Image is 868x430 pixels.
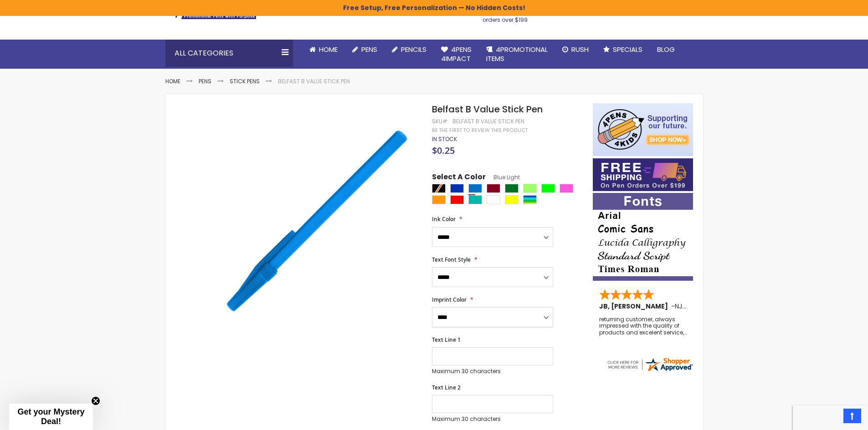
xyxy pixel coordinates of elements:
img: 4pens.com widget logo [606,356,693,373]
a: 4pens.com certificate URL [606,367,693,374]
div: Get your Mystery Deal!Close teaser [9,404,93,430]
div: White [487,195,500,204]
a: Pencils [385,40,434,60]
span: Imprint Color [432,296,467,304]
strong: SKU [432,117,449,125]
div: Lime Green [541,184,555,193]
button: Close teaser [91,396,100,405]
a: Be the first to review this product [432,127,528,134]
div: Yellow [505,195,519,204]
div: Red [450,195,464,204]
div: Teal [468,195,482,204]
span: - , [671,302,750,311]
span: 4Pens 4impact [441,45,472,63]
span: Text Line 2 [432,384,461,391]
img: belfast-b-lt-blue_1_1.jpg [212,116,420,324]
a: 4Pens4impact [434,40,479,69]
div: Availability [432,136,457,143]
div: Belfast B Value Stick Pen [452,118,524,125]
span: Pens [361,45,377,54]
div: Pink [560,184,573,193]
div: Green [505,184,519,193]
a: Stick Pens [230,77,260,85]
a: Blog [650,40,682,60]
a: Home [302,40,345,60]
div: Burgundy [487,184,500,193]
div: Green Light [523,184,537,193]
img: Free shipping on orders over $199 [593,158,693,191]
a: Pens [345,40,385,60]
a: Rush [555,40,596,60]
li: Belfast B Value Stick Pen [278,78,350,85]
iframe: Google Customer Reviews [793,405,868,430]
div: Assorted [523,195,537,204]
span: Pencils [401,45,426,54]
span: Blog [657,45,675,54]
div: returning customer, always impressed with the quality of products and excelent service, will retu... [599,316,688,336]
span: Home [319,45,338,54]
img: font-personalization-examples [593,193,693,281]
div: All Categories [165,40,293,67]
span: In stock [432,135,457,143]
div: Blue Light [468,184,482,193]
div: Orange [432,195,446,204]
span: Select A Color [432,172,486,184]
p: Maximum 30 characters [432,368,553,375]
span: $0.25 [432,144,455,157]
span: Get your Mystery Deal! [17,407,84,426]
span: Text Font Style [432,256,471,263]
a: Home [165,77,180,85]
span: NJ [675,302,686,311]
span: Ink Color [432,215,456,223]
span: JB, [PERSON_NAME] [599,302,671,311]
div: Blue [450,184,464,193]
a: Pens [199,77,211,85]
a: 4PROMOTIONALITEMS [479,40,555,69]
span: 4PROMOTIONAL ITEMS [486,45,548,63]
span: Blue Light [486,173,520,181]
a: Specials [596,40,650,60]
span: Specials [613,45,642,54]
span: Rush [571,45,589,54]
img: 4pens 4 kids [593,103,693,156]
span: Belfast B Value Stick Pen [432,103,543,116]
span: Text Line 1 [432,336,461,344]
p: Maximum 30 characters [432,415,553,423]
